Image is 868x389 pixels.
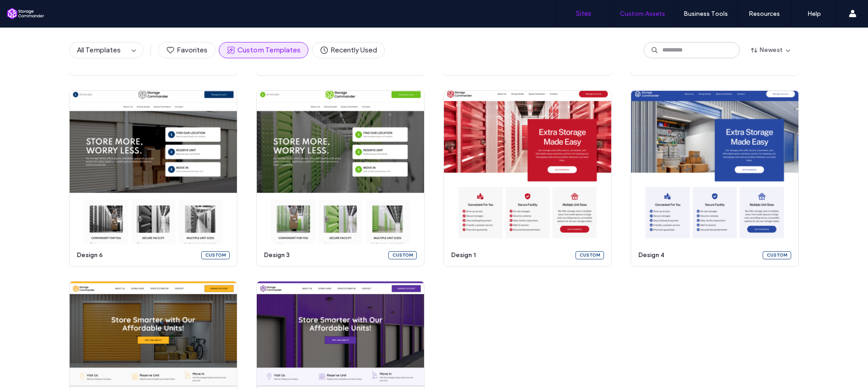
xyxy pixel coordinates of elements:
[684,10,728,18] label: Business Tools
[226,45,301,55] span: Custom Templates
[451,251,570,260] span: design 1
[77,46,121,54] span: All Templates
[219,42,308,58] button: Custom Templates
[749,10,780,18] label: Resources
[21,6,39,14] span: Help
[70,42,128,58] button: All Templates
[264,251,383,260] span: design 3
[77,251,196,260] span: design 6
[807,10,821,18] label: Help
[620,10,665,18] label: Custom Assets
[388,251,417,259] div: Custom
[320,45,377,55] span: Recently Used
[763,251,791,259] div: Custom
[743,43,799,57] button: Newest
[638,251,757,260] span: design 4
[201,251,230,259] div: Custom
[312,42,385,58] button: Recently Used
[166,45,208,55] span: Favorites
[158,42,215,58] button: Favorites
[576,251,604,259] div: Custom
[576,9,591,18] label: Sites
